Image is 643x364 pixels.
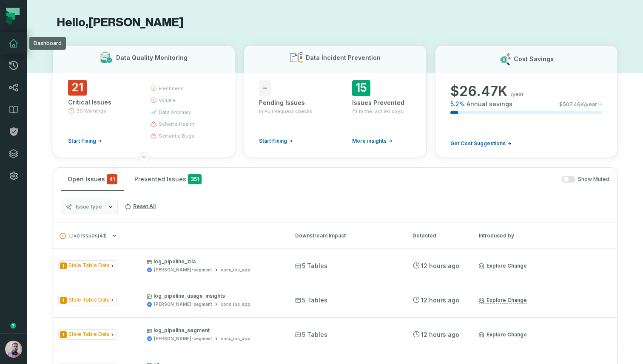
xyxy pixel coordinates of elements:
span: 351 [188,174,202,184]
span: 21 [68,80,87,96]
span: volume [159,97,176,104]
span: 5.2 % [450,100,465,108]
span: Start Fixing [68,138,96,144]
span: Severity [60,262,67,269]
span: - [259,80,271,96]
button: Data Incident Prevention-Pending Issuesin Pull Request checksStart Fixing15Issues PreventedIn the... [244,45,426,157]
h3: Data Quality Monitoring [116,54,188,62]
relative-time: Sep 28, 2025, 6:13 AM GMT+3 [421,331,459,338]
relative-time: Sep 28, 2025, 6:13 AM GMT+3 [421,296,459,304]
span: in Pull Request checks [259,108,313,115]
span: Annual savings [467,100,512,108]
span: freshness [159,85,184,92]
div: juul-segment [154,336,212,342]
span: Issue Type [58,260,117,271]
button: Open Issues [61,168,124,191]
div: Tooltip anchor [9,322,17,330]
div: Detected [413,232,464,240]
span: data anomaly [159,109,191,116]
span: $ 26.47K [450,83,507,100]
button: Prevented Issues [128,168,208,191]
span: Live Issues ( 41 ) [60,233,107,239]
a: More insights [352,138,393,144]
span: 5 Tables [295,330,327,339]
span: /year [511,91,524,98]
div: juul-segment [154,301,212,308]
div: Downstream Impact [295,232,397,240]
h1: Hello, [PERSON_NAME] [53,15,617,30]
div: conx_ios_app [221,301,250,308]
button: Cost Savings$26.47K/year5.2%Annual savings$507.46K/yearGet Cost Suggestions [435,45,617,157]
a: Start Fixing [259,138,293,144]
h3: Cost Savings [514,55,554,63]
div: juul-segment [154,267,212,273]
span: Start Fixing [259,138,287,144]
a: Get Cost Suggestions [450,140,512,147]
button: Issue type [62,200,118,214]
span: $ 507.46K /year [559,101,597,108]
div: conx_ios_app [221,336,250,342]
span: Issue type [76,203,102,210]
button: Data Quality Monitoring21Critical Issues20 WarningsStart Fixingfreshnessvolumedata anomalyschema ... [53,45,235,157]
div: Pending Issues [259,99,318,107]
relative-time: Sep 28, 2025, 6:13 AM GMT+3 [421,262,459,269]
div: Issues Prevented [352,99,411,107]
div: Critical Issues [68,98,135,107]
span: 15 [352,80,370,96]
h3: Data Incident Prevention [306,54,381,62]
div: Introduced by [479,232,555,240]
span: Issue Type [58,295,117,305]
span: Severity [60,297,67,304]
a: Explore Change [479,297,527,304]
p: log_pipeline_segment [147,327,279,334]
div: conx_ios_app [221,267,250,273]
p: log_pipeline_usage_insights [147,293,279,299]
span: More insights [352,138,387,144]
span: Issue Type [58,329,117,340]
img: avatar of Idan Shabi [5,341,22,358]
span: 5 Tables [295,262,327,270]
div: Dashboard [29,37,66,50]
button: Reset All [121,200,159,213]
a: Explore Change [479,262,527,269]
div: Show Muted [212,176,609,183]
span: Get Cost Suggestions [450,140,506,147]
span: semantic bugs [159,133,194,139]
p: log_pipeline_zila [147,258,279,265]
span: critical issues and errors combined [107,174,117,184]
span: 5 Tables [295,296,327,305]
span: 20 Warnings [77,107,106,114]
span: Severity [60,331,67,338]
span: In the last 90 days [359,108,403,115]
a: Explore Change [479,331,527,338]
button: Live Issues(41) [60,233,280,239]
a: Start Fixing [68,138,102,144]
span: schema health [159,121,194,127]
